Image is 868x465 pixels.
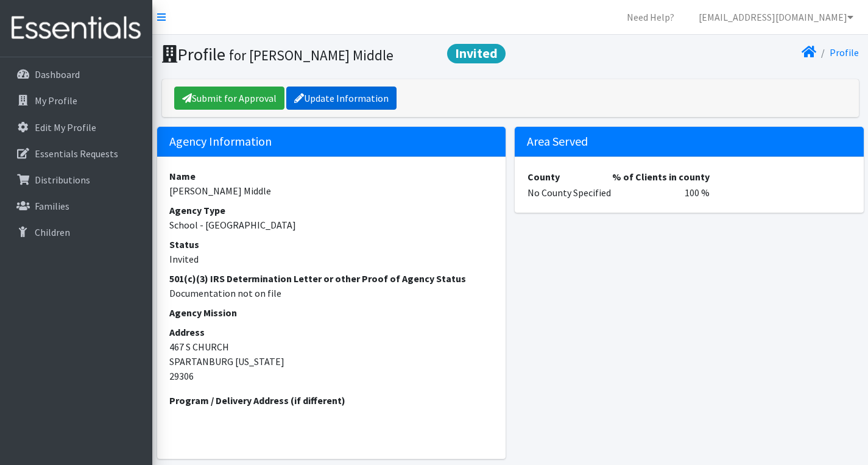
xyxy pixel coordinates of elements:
[5,220,147,244] a: Children
[35,226,70,238] p: Children
[229,46,393,64] small: for [PERSON_NAME] Middle
[689,5,863,29] a: [EMAIL_ADDRESS][DOMAIN_NAME]
[515,127,864,157] h5: Area Served
[169,237,494,252] dt: Status
[612,185,710,201] td: 100 %
[5,168,147,192] a: Distributions
[35,200,69,212] p: Families
[612,169,710,185] th: % of Clients in county
[5,194,147,218] a: Families
[830,46,859,59] a: Profile
[617,5,684,29] a: Need Help?
[5,115,147,140] a: Edit My Profile
[169,394,345,406] strong: Program / Delivery Address (if different)
[157,127,506,157] h5: Agency Information
[35,121,96,133] p: Edit My Profile
[527,169,612,185] th: County
[169,326,205,338] strong: Address
[169,271,494,286] dt: 501(c)(3) IRS Determination Letter or other Proof of Agency Status
[35,68,80,80] p: Dashboard
[527,185,612,201] td: No County Specified
[286,87,397,110] a: Update Information
[447,44,506,63] span: Invited
[5,8,147,49] img: HumanEssentials
[169,169,494,183] dt: Name
[169,325,494,383] address: 467 S CHURCH SPARTANBURG [US_STATE] 29306
[169,252,494,266] dd: Invited
[169,183,494,198] dd: [PERSON_NAME] Middle
[5,62,147,87] a: Dashboard
[174,87,284,110] a: Submit for Approval
[5,141,147,166] a: Essentials Requests
[35,147,118,160] p: Essentials Requests
[5,88,147,113] a: My Profile
[35,174,90,186] p: Distributions
[169,218,494,232] dd: School - [GEOGRAPHIC_DATA]
[35,94,77,107] p: My Profile
[169,203,494,218] dt: Agency Type
[162,44,506,65] h1: Profile
[169,286,494,300] dd: Documentation not on file
[169,305,494,320] dt: Agency Mission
